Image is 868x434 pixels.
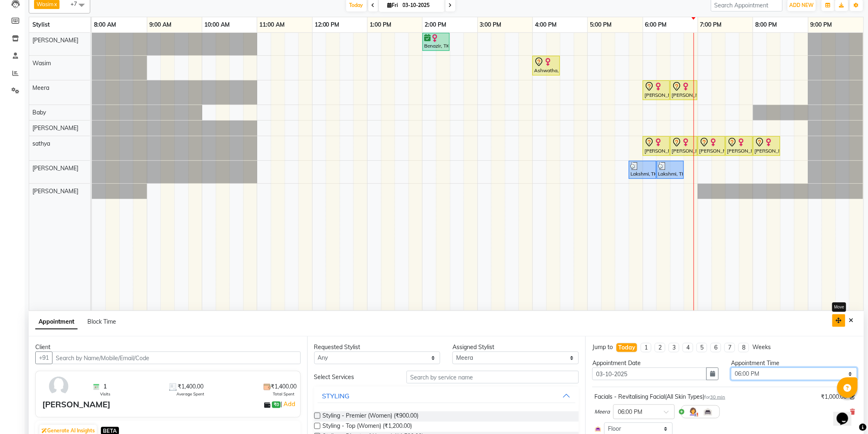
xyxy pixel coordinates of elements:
[592,368,707,380] input: yyyy-mm-dd
[753,19,779,31] a: 8:00 PM
[726,137,752,155] div: [PERSON_NAME], TK03, 07:30 PM-08:00 PM, Threading - Eyebrows
[671,137,697,155] div: [PERSON_NAME], TK03, 06:30 PM-07:00 PM, Waxing - Half Legs (Flavoured Women)
[834,401,860,426] iframe: chat widget
[704,394,725,400] small: for
[850,395,855,400] i: Edit price
[683,343,693,352] li: 4
[703,407,713,417] img: Interior.png
[724,343,735,352] li: 7
[323,422,412,432] span: Styling - Top (Women) (₹1,200.00)
[313,19,342,31] a: 12:00 PM
[42,398,110,411] div: [PERSON_NAME]
[32,109,46,116] span: Baby
[754,137,779,155] div: [PERSON_NAME], TK03, 08:00 PM-08:30 PM, Threading - Upper-Lip
[282,399,297,409] a: Add
[669,343,679,352] li: 3
[147,19,174,31] a: 9:00 AM
[178,382,203,391] span: ₹1,400.00
[738,343,749,352] li: 8
[323,411,419,422] span: Styling - Premier (Women) (₹900.00)
[100,391,110,397] span: Visits
[592,343,613,352] div: Jump to
[643,19,669,31] a: 6:00 PM
[271,382,297,391] span: ₹1,400.00
[452,343,579,352] div: Assigned Stylist
[731,359,857,368] div: Appointment Time
[35,315,78,329] span: Appointment
[32,140,50,147] span: sathya
[32,187,78,195] span: [PERSON_NAME]
[202,19,232,31] a: 10:00 AM
[35,343,301,352] div: Client
[710,343,721,352] li: 6
[588,19,614,31] a: 5:00 PM
[177,391,205,397] span: Average Spent
[697,343,707,352] li: 5
[845,314,857,327] button: Close
[423,19,448,31] a: 2:00 PM
[318,388,576,403] button: STYLING
[790,2,814,8] span: ADD NEW
[71,0,83,7] span: +7
[32,164,78,172] span: [PERSON_NAME]
[658,162,683,178] div: Lakshmi, TK05, 06:15 PM-06:45 PM, Threading - Upper-Lip
[281,399,297,409] span: |
[752,343,771,352] div: Weeks
[103,382,107,391] span: 1
[386,2,400,8] span: Fri
[308,373,400,381] div: Select Services
[53,1,57,7] a: x
[407,371,579,384] input: Search by service name
[644,137,669,155] div: [PERSON_NAME], TK03, 06:00 PM-06:30 PM, Facials - Revitalising Facial(All Skin Types)
[710,394,725,400] span: 30 min
[32,21,50,28] span: Stylist
[630,162,656,178] div: Lakshmi, TK05, 05:45 PM-06:15 PM, Threading - Eyebrows
[644,82,669,99] div: [PERSON_NAME], TK04, 06:00 PM-06:30 PM, Facials - Revitalising Facial(All Skin Types)
[641,343,651,352] li: 1
[592,359,719,368] div: Appointment Date
[533,19,559,31] a: 4:00 PM
[688,407,698,417] img: Hairdresser.png
[423,34,449,50] div: Benazir, TK01, 02:00 PM-02:30 PM, Hair Texure - Partial Highlights
[594,408,610,416] span: Meera
[314,343,441,352] div: Requested Stylist
[618,343,635,352] div: Today
[821,393,847,401] span: ₹1,000.00
[594,425,602,433] img: Interior.png
[698,19,724,31] a: 7:00 PM
[257,19,287,31] a: 11:00 AM
[37,1,53,7] span: Wasim
[35,352,53,364] button: +91
[809,19,834,31] a: 9:00 PM
[32,84,49,91] span: Meera
[368,19,393,31] a: 1:00 PM
[32,124,78,132] span: [PERSON_NAME]
[655,343,665,352] li: 2
[32,59,51,67] span: Wasim
[671,82,697,99] div: [PERSON_NAME], TK04, 06:30 PM-07:00 PM, Threading - Eyebrows
[322,391,350,401] div: STYLING
[87,318,116,325] span: Block Time
[832,302,846,312] div: Move
[273,391,295,397] span: Total Spent
[47,375,71,398] img: avatar
[32,37,78,44] span: [PERSON_NAME]
[92,19,118,31] a: 8:00 AM
[272,402,281,408] span: ₹0
[478,19,504,31] a: 3:00 PM
[699,137,724,155] div: [PERSON_NAME], TK03, 07:00 PM-07:30 PM, Waxing - Half Arms (Flavoured Men)
[533,57,559,74] div: Ashwatha, TK02, 04:00 PM-04:30 PM, Styling - Director (Women)
[594,393,725,401] div: Facials - Revitalising Facial(All Skin Types)
[52,352,301,364] input: Search by Name/Mobile/Email/Code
